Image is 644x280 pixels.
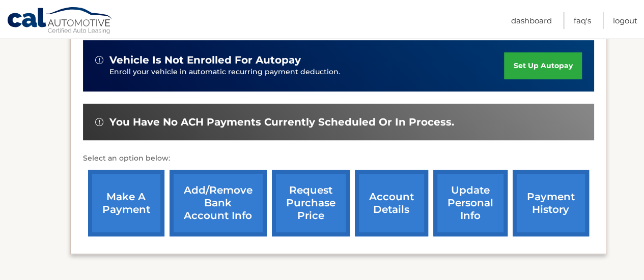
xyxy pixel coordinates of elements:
a: request purchase price [272,170,350,236]
a: Add/Remove bank account info [170,170,267,236]
p: Select an option below: [83,152,594,165]
a: Logout [613,12,637,29]
a: account details [355,170,428,236]
a: Cal Automotive [7,7,114,36]
a: Dashboard [511,12,552,29]
p: Enroll your vehicle in automatic recurring payment deduction. [109,67,505,78]
a: update personal info [433,170,508,236]
a: set up autopay [504,52,581,79]
img: alert-white.svg [95,56,103,64]
span: You have no ACH payments currently scheduled or in process. [109,116,454,129]
img: alert-white.svg [95,118,103,126]
a: FAQ's [574,12,591,29]
span: vehicle is not enrolled for autopay [109,54,301,67]
a: payment history [513,170,589,236]
a: make a payment [88,170,164,236]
